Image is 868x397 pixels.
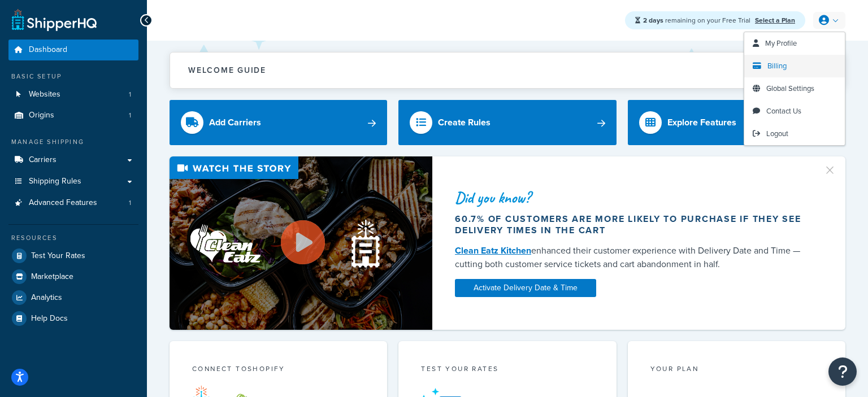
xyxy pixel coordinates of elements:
span: Marketplace [31,272,73,282]
span: Advanced Features [29,198,97,208]
div: Create Rules [438,115,491,130]
strong: 2 days [643,15,663,25]
span: Help Docs [31,314,68,324]
span: Origins [29,111,54,120]
a: Create Rules [398,100,616,145]
a: Clean Eatz Kitchen [455,244,531,257]
a: Analytics [8,287,138,308]
li: Websites [8,84,138,105]
span: Logout [766,128,788,139]
span: Carriers [29,155,57,165]
div: Basic Setup [8,72,138,81]
span: Contact Us [766,106,801,116]
a: Add Carriers [170,100,387,145]
a: Select a Plan [755,15,795,25]
span: 1 [129,90,131,99]
a: Advanced Features1 [8,193,138,213]
span: My Profile [765,38,797,49]
div: Explore Features [667,115,736,130]
span: Dashboard [29,45,67,55]
a: Carriers [8,150,138,171]
div: Your Plan [650,364,823,377]
li: Advanced Features [8,193,138,213]
h2: Welcome Guide [188,66,266,75]
a: Explore Features [628,100,845,145]
div: Did you know? [455,190,811,206]
span: 1 [129,111,131,120]
a: My Profile [744,32,845,55]
a: Origins1 [8,105,138,126]
a: Shipping Rules [8,171,138,192]
span: Global Settings [766,83,814,94]
a: Billing [744,55,845,77]
span: Test Your Rates [31,251,85,261]
a: Marketplace [8,267,138,287]
li: Origins [8,105,138,126]
img: Video thumbnail [170,156,432,330]
span: Websites [29,90,60,99]
div: Manage Shipping [8,137,138,147]
div: Add Carriers [209,115,261,130]
span: remaining on your Free Trial [643,15,752,25]
span: Shipping Rules [29,177,81,186]
a: Dashboard [8,40,138,60]
a: Websites1 [8,84,138,105]
div: 60.7% of customers are more likely to purchase if they see delivery times in the cart [455,213,811,236]
button: Open Resource Center [828,357,857,386]
div: enhanced their customer experience with Delivery Date and Time — cutting both customer service ti... [455,244,811,271]
a: Activate Delivery Date & Time [455,279,596,297]
div: Test your rates [421,364,593,377]
div: Resources [8,233,138,243]
a: Contact Us [744,100,845,123]
a: Global Settings [744,77,845,100]
button: Welcome Guide [170,53,845,88]
a: Help Docs [8,308,138,329]
div: Connect to Shopify [192,364,364,377]
span: Billing [767,60,787,71]
span: 1 [129,198,131,208]
a: Test Your Rates [8,246,138,266]
span: Analytics [31,293,62,303]
a: Logout [744,123,845,145]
